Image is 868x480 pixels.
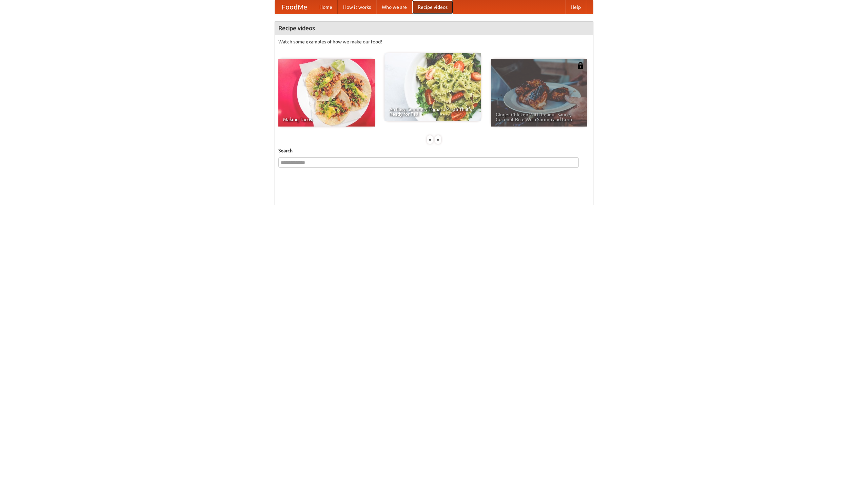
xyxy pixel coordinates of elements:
span: An Easy, Summery Tomato Pasta That's Ready for Fall [389,107,476,116]
a: FoodMe [275,0,314,14]
h4: Recipe videos [275,21,593,35]
a: Recipe videos [412,0,453,14]
h5: Search [278,147,590,154]
p: Watch some examples of how we make our food! [278,38,590,45]
a: Making Tacos [278,59,375,127]
a: How it works [338,0,376,14]
a: Help [565,0,586,14]
img: 483408.png [577,62,584,69]
a: Home [314,0,338,14]
a: An Easy, Summery Tomato Pasta That's Ready for Fall [384,53,481,121]
span: Making Tacos [283,117,370,122]
a: Who we are [376,0,412,14]
div: » [435,135,441,144]
div: « [427,135,433,144]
